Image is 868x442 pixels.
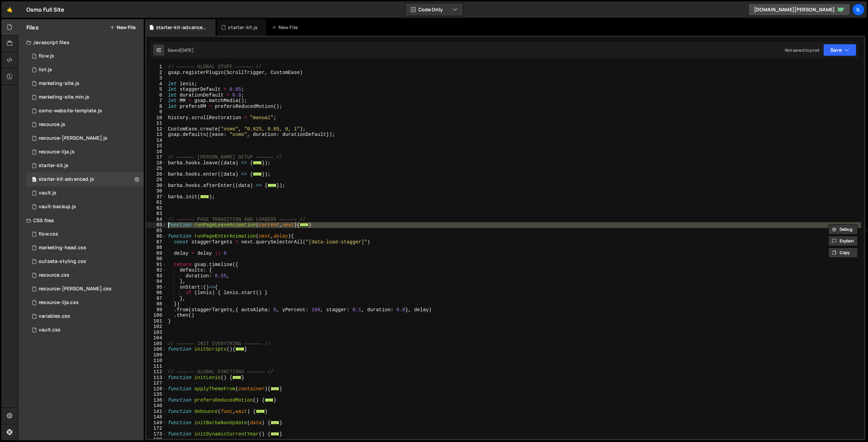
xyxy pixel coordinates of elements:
div: marketing-site.min.js [39,94,89,100]
div: 64 [146,217,167,223]
div: 95 [146,285,167,290]
span: ... [253,161,262,164]
button: Explain [828,236,858,246]
div: 26 [146,172,167,177]
div: 17 [146,154,167,160]
div: resource-ilja.css [39,300,79,306]
div: starter-kit-advanced.js [39,176,94,182]
div: 100 [146,313,167,318]
div: 93 [146,273,167,279]
a: 🤙 [1,1,18,18]
div: 10598/28787.js [26,90,144,104]
div: list.js [39,67,52,73]
div: 99 [146,307,167,313]
div: 10598/27344.js [26,49,144,63]
div: starter-kit.js [39,163,68,169]
div: 9 [146,109,167,115]
div: 127 [146,380,167,386]
div: 10 [146,115,167,121]
div: marketing-site.js [39,80,79,87]
span: ... [271,432,280,435]
div: 96 [146,290,167,296]
div: 98 [146,301,167,307]
div: starter-kit.js [228,24,258,31]
div: 37 [146,194,167,200]
span: ... [235,347,244,351]
div: 10598/27499.css [26,255,144,268]
div: 30 [146,183,167,189]
div: 10598/28174.js [26,77,144,90]
div: 36 [146,188,167,194]
div: osmo-website-template.js [39,108,102,114]
div: 86 [146,233,167,239]
div: 10598/24130.js [26,186,144,200]
div: 104 [146,335,167,341]
div: Il [852,3,865,16]
div: 61 [146,200,167,205]
div: 3 [146,75,167,81]
div: 18 [146,160,167,166]
div: 25 [146,166,167,172]
div: Osmo Full Site [26,5,64,14]
span: ... [271,387,280,390]
div: 172 [146,426,167,431]
div: 149 [146,420,167,426]
div: [DATE] [180,47,194,53]
div: 140 [146,403,167,409]
div: 10598/27702.css [26,282,144,296]
div: 141 [146,409,167,415]
div: Javascript files [18,36,144,49]
div: 101 [146,318,167,324]
span: ... [256,409,265,413]
div: 63 [146,211,167,217]
span: ... [300,223,309,227]
button: Debug [828,224,858,235]
div: 14 [146,138,167,143]
div: 10598/25099.css [26,323,144,337]
button: Code Only [405,3,463,16]
div: 5 [146,87,167,92]
div: 7 [146,98,167,104]
div: 85 [146,228,167,234]
div: 106 [146,346,167,352]
div: Saved [168,47,194,53]
div: 128 [146,386,167,392]
div: 16 [146,149,167,155]
div: 10598/44726.js [26,173,144,186]
div: 15 [146,143,167,149]
div: 10598/25101.js [26,200,144,214]
span: ... [253,172,262,176]
div: 102 [146,324,167,330]
div: 8 [146,104,167,110]
div: flow.css [39,231,58,237]
div: vault-backup.js [39,204,76,210]
div: 1 [146,64,167,70]
div: 109 [146,352,167,358]
div: vault.css [39,327,61,333]
div: resource-[PERSON_NAME].js [39,135,107,141]
div: variables.css [39,313,70,319]
div: resource.js [39,122,65,128]
div: 103 [146,330,167,336]
div: 10598/27496.css [26,310,144,323]
div: resource-[PERSON_NAME].css [39,286,112,292]
div: resource.css [39,272,69,278]
div: outseta-styling.css [39,258,86,265]
div: 2 [146,70,167,76]
div: 62 [146,205,167,211]
div: marketing-head.css [39,245,86,251]
div: 10598/27705.js [26,118,144,131]
div: 65 [146,222,167,228]
div: 10598/27699.css [26,268,144,282]
div: 10598/29018.js [26,104,144,118]
div: Not saved to prod [785,47,819,53]
div: 105 [146,341,167,347]
div: 92 [146,267,167,273]
div: CSS files [18,214,144,227]
div: vault.js [39,190,56,196]
div: 112 [146,369,167,375]
button: Save [823,44,856,56]
div: 173 [146,431,167,437]
div: New File [272,24,300,31]
h2: Files [26,24,39,31]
